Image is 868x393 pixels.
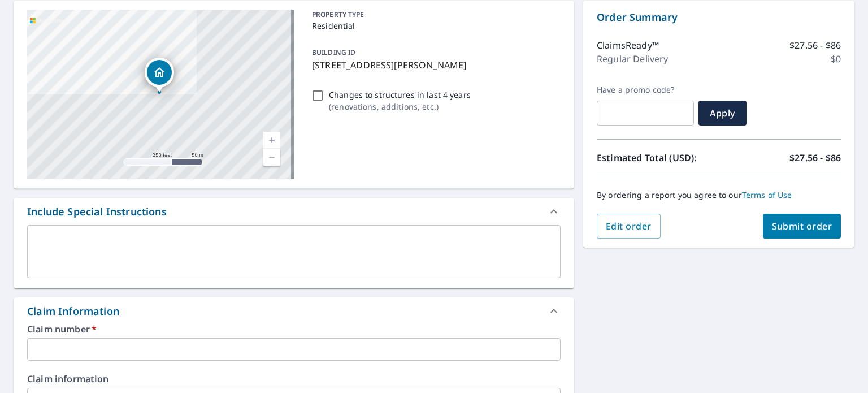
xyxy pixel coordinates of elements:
label: Claim information [27,374,561,383]
p: Regular Delivery [597,52,668,66]
p: Changes to structures in last 4 years [329,89,471,101]
p: Order Summary [597,10,841,25]
p: $27.56 - $86 [789,151,841,165]
label: Have a promo code? [597,85,694,95]
button: Edit order [597,214,661,239]
p: Estimated Total (USD): [597,151,719,165]
button: Submit order [763,214,841,239]
p: By ordering a report you agree to our [597,190,841,200]
div: Include Special Instructions [14,198,574,225]
span: Apply [708,107,737,119]
p: ClaimsReady™ [597,38,659,52]
div: Claim Information [27,304,119,319]
button: Apply [698,101,747,126]
p: Residential [312,20,556,32]
a: Current Level 17, Zoom In [263,132,280,149]
span: Submit order [772,220,832,232]
div: Claim Information [14,297,574,325]
p: $0 [831,52,841,66]
p: PROPERTY TYPE [312,10,556,20]
span: Edit order [606,220,652,232]
p: BUILDING ID [312,47,355,57]
p: $27.56 - $86 [789,38,841,52]
a: Current Level 17, Zoom Out [263,149,280,166]
a: Terms of Use [742,189,792,200]
p: ( renovations, additions, etc. ) [329,101,471,113]
div: Dropped pin, building 1, Residential property, 718 W Jackson St Alexandria, IN 46001 [145,58,174,93]
label: Claim number [27,325,561,334]
p: [STREET_ADDRESS][PERSON_NAME] [312,58,556,72]
div: Include Special Instructions [27,204,167,219]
